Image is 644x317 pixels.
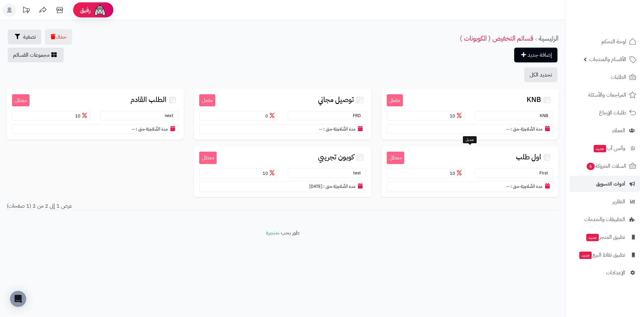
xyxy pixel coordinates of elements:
[570,140,640,156] a: وآتس آبجديد
[527,96,541,104] span: KNB
[194,146,371,197] a: معطل كوبون تجريبي test 10 مدة الصَّلاحِيَة حتى : [DATE]
[596,179,625,189] span: أدوات التسويق
[611,72,626,82] span: الطلبات
[8,48,64,62] a: مجموعات القسائم
[318,153,354,161] span: كوبون تجريبي
[381,146,558,197] a: معطل اول طلب First 10 مدة الصَّلاحِيَة حتى : --
[93,3,107,17] img: ai-face.png
[570,122,640,139] a: العملاء
[506,183,509,190] span: --
[18,3,35,18] a: تحديثات المنصة
[463,136,477,144] div: تعديل
[584,215,625,224] span: التطبيقات والخدمات
[539,170,551,176] small: First
[570,265,640,281] a: الإعدادات
[516,153,541,161] span: اول طلب
[7,89,184,140] a: معطل الطلب القادم next 10 مدة الصَّلاحِيَة حتى : --
[570,69,640,85] a: الطلبات
[601,37,626,46] span: لوحة التحكم
[8,30,41,44] button: تصفية
[353,112,364,119] small: FRD
[80,6,91,14] span: رفيق
[266,229,278,237] a: متجرة
[265,113,276,119] span: 0
[511,126,542,132] small: مدة الصَّلاحِيَة حتى :
[570,176,640,192] a: أدوات التسويق
[586,234,599,241] span: جديد
[612,126,625,135] span: العملاء
[606,268,625,277] span: الإعدادات
[570,87,640,103] a: المراجعات والأسئلة
[45,29,72,45] button: حذف
[588,90,626,100] span: المراجعات والأسئلة
[10,291,26,307] div: Open Intercom Messenger
[589,55,626,64] span: الأقسام والمنتجات
[594,145,606,152] span: جديد
[593,144,625,153] span: وآتس آب
[381,89,558,140] a: مفعل KNB KNB 10 مدة الصَّلاحِيَة حتى : --
[199,94,215,107] small: مفعل
[23,33,36,41] span: تصفية
[511,183,542,190] small: مدة الصَّلاحِيَة حتى :
[540,112,551,119] small: KNB
[599,108,626,117] span: طلبات الإرجاع
[263,170,276,176] span: 10
[570,105,640,121] a: طلبات الإرجاع
[579,250,625,260] span: تطبيق نقاط البيع
[323,183,355,190] small: مدة الصَّلاحِيَة حتى :
[12,94,30,107] small: معطل
[323,126,355,132] small: مدة الصَّلاحِيَة حتى :
[353,170,364,176] small: test
[524,67,557,82] button: تحديد الكل
[318,96,354,104] span: توصيل مجاني
[194,89,371,140] a: مفعل توصيل مجاني FRD 0 مدة الصَّلاحِيَة حتى : --
[131,126,135,132] span: --
[570,247,640,263] a: تطبيق نقاط البيعجديد
[587,163,595,170] span: 6
[570,229,640,245] a: تطبيق المتجرجديد
[570,211,640,227] a: التطبيقات والخدمات
[450,113,463,119] span: 10
[130,96,166,104] span: الطلب القادم
[165,112,177,119] small: next
[387,152,404,164] small: معطل
[514,48,557,62] a: إضافة جديد
[199,152,217,164] small: معطل
[570,158,640,174] a: السلات المتروكة6
[136,126,168,132] small: مدة الصَّلاحِيَة حتى :
[506,126,509,132] span: --
[309,183,322,190] span: [DATE]
[450,170,463,176] span: 10
[570,194,640,210] a: التقارير
[319,126,322,132] span: --
[2,202,283,210] div: عرض 1 إلى 2 من 2 (1 صفحات)
[586,161,626,171] span: السلات المتروكة
[539,33,558,43] a: الرئيسية
[586,232,625,242] span: تطبيق المتجر
[387,94,403,107] small: مفعل
[460,33,533,43] a: قسائم التخفيض ( الكوبونات )
[75,113,89,119] span: 10
[579,252,592,259] span: جديد
[612,197,625,206] span: التقارير
[570,34,640,50] a: لوحة التحكم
